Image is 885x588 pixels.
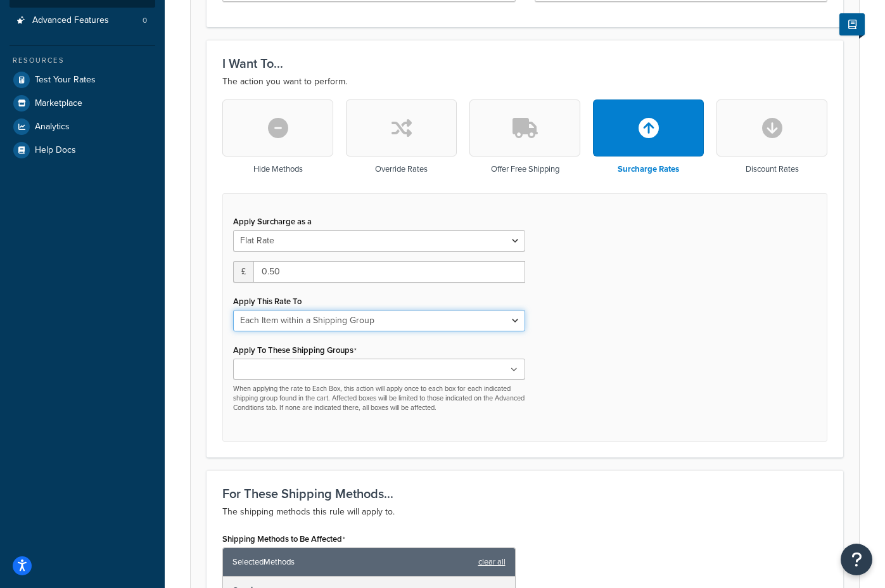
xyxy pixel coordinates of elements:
a: Test Your Rates [10,68,155,91]
a: Analytics [10,115,155,138]
h3: Hide Methods [253,165,303,174]
span: £ [233,261,253,283]
span: Analytics [35,122,70,132]
span: Test Your Rates [35,75,96,86]
p: The action you want to perform. [222,74,827,89]
h3: For These Shipping Methods... [222,487,827,501]
div: Resources [10,55,155,66]
h3: Discount Rates [746,165,799,174]
a: Marketplace [10,92,155,115]
label: Apply To These Shipping Groups [233,345,357,355]
a: Advanced Features0 [10,9,155,32]
h3: Offer Free Shipping [491,165,559,174]
button: Open Resource Center [841,544,872,575]
span: Help Docs [35,145,76,156]
p: The shipping methods this rule will apply to. [222,504,827,520]
span: 0 [143,15,147,26]
h3: Surcharge Rates [618,165,679,174]
label: Apply Surcharge as a [233,217,312,226]
h3: I Want To... [222,56,827,70]
button: Show Help Docs [839,13,865,35]
span: Marketplace [35,98,82,109]
p: When applying the rate to Each Box, this action will apply once to each box for each indicated sh... [233,384,525,413]
h3: Override Rates [375,165,428,174]
span: Selected Methods [232,553,472,571]
li: Advanced Features [10,9,155,32]
a: clear all [478,553,506,571]
span: Advanced Features [32,15,109,26]
a: Help Docs [10,139,155,162]
label: Apply This Rate To [233,297,302,306]
label: Shipping Methods to Be Affected [222,534,345,544]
